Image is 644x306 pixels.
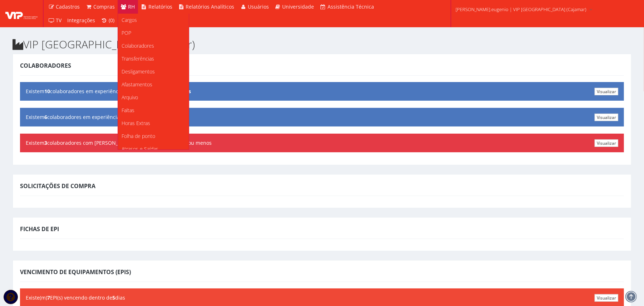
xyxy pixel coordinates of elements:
[118,39,189,52] a: Colaboradores
[118,143,189,162] a: Atrasos e Saídas Antecipadas
[44,114,47,120] b: 6
[122,145,158,159] span: Atrasos e Saídas Antecipadas
[20,82,624,101] div: Existem colaboradores em experiência dentro de
[122,16,137,23] span: Cargos
[109,17,114,24] span: (0)
[118,14,189,27] a: Cargos
[45,14,65,27] a: TV
[118,65,189,78] a: Desligamentos
[122,120,150,126] span: Horas Extras
[47,294,50,301] b: 7
[118,104,189,117] a: Faltas
[20,182,95,190] span: Solicitações de Compra
[595,294,618,302] a: Visualizar
[118,117,189,130] a: Horas Extras
[122,29,131,36] span: POP
[118,78,189,91] a: Afastamentos
[122,81,152,88] span: Afastamentos
[456,6,586,13] span: [PERSON_NAME].eugenio | VIP [GEOGRAPHIC_DATA] (Cajamar)
[118,52,189,65] a: Transferências
[122,55,154,62] span: Transferências
[112,294,115,301] b: 5
[68,17,95,24] span: Integrações
[13,38,631,50] h2: VIP [GEOGRAPHIC_DATA] (Cajamar)
[44,139,47,146] b: 3
[282,3,314,10] span: Universidade
[328,3,374,10] span: Assistência Técnica
[595,139,618,147] a: Visualizar
[44,88,50,95] b: 10
[65,14,98,27] a: Integrações
[20,225,59,233] span: Fichas de EPI
[93,3,115,10] span: Compras
[122,68,155,75] span: Desligamentos
[122,42,154,49] span: Colaboradores
[186,3,235,10] span: Relatórios Analíticos
[148,3,172,10] span: Relatórios
[595,114,618,121] a: Visualizar
[128,3,135,10] span: RH
[56,17,62,24] span: TV
[248,3,269,10] span: Usuários
[118,91,189,104] a: Arquivo
[122,133,155,139] span: Folha de ponto
[122,107,134,114] span: Faltas
[595,88,618,95] a: Visualizar
[56,3,80,10] span: Cadastros
[98,14,118,27] a: (0)
[20,134,624,152] div: Existem colaboradores com [PERSON_NAME] vencendo em 30 dias ou menos
[118,27,189,39] a: POP
[122,94,138,101] span: Arquivo
[118,130,189,143] a: Folha de ponto
[5,8,38,19] img: logo
[20,268,131,276] span: Vencimento de Equipamentos (EPIs)
[20,62,71,70] span: Colaboradores
[20,108,624,126] div: Existem colaboradores em experiência entre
